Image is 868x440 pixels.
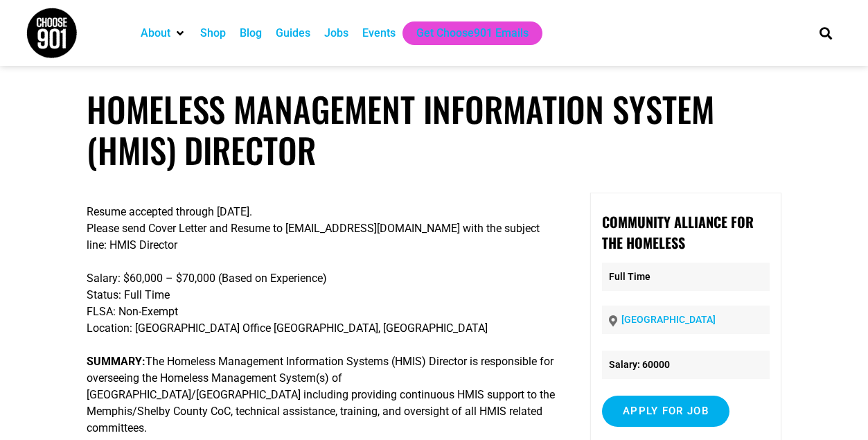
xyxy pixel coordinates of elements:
[324,25,348,42] a: Jobs
[134,21,796,45] nav: Main nav
[814,21,837,44] div: Search
[87,353,556,437] p: The Homeless Management Information Systems (HMIS) Director is responsible for overseeing the Hom...
[602,351,770,379] li: Salary: 60000
[276,25,310,42] a: Guides
[200,25,226,42] a: Shop
[362,25,396,42] a: Events
[87,89,781,170] h1: Homeless Management Information System (HMIS) Director
[87,204,556,254] p: Resume accepted through [DATE]. Please send Cover Letter and Resume to [EMAIL_ADDRESS][DOMAIN_NAM...
[602,263,770,291] p: Full Time
[87,270,556,337] p: Salary: $60,000 – $70,000 (Based on Experience) Status: Full Time FLSA: Non-Exempt Location: [GEO...
[602,396,729,427] input: Apply for job
[134,21,193,45] div: About
[240,25,262,42] a: Blog
[416,25,529,42] a: Get Choose901 Emails
[141,25,170,42] a: About
[621,314,716,325] a: [GEOGRAPHIC_DATA]
[87,355,145,368] strong: SUMMARY:
[602,211,754,253] strong: Community Alliance for the Homeless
